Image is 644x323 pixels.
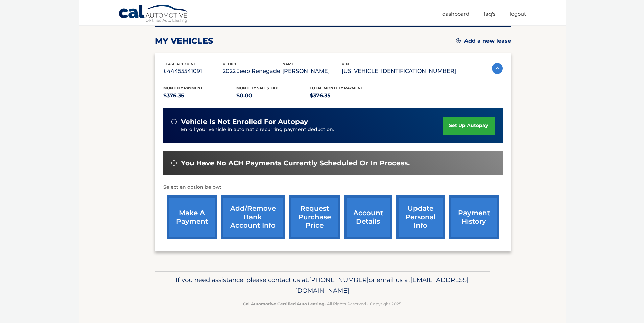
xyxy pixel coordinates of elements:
a: Add a new lease [456,38,511,44]
p: $376.35 [310,91,383,100]
span: [PHONE_NUMBER] [309,276,369,284]
a: update personal info [396,195,445,239]
a: Cal Automotive [118,4,189,24]
a: FAQ's [484,8,495,19]
a: Add/Remove bank account info [221,195,285,239]
a: make a payment [167,195,217,239]
p: - All Rights Reserved - Copyright 2025 [159,300,485,307]
img: accordion-active.svg [492,63,503,74]
a: payment history [449,195,499,239]
img: alert-white.svg [171,160,177,166]
img: alert-white.svg [171,119,177,124]
span: Monthly sales Tax [236,86,278,90]
span: You have no ACH payments currently scheduled or in process. [181,159,410,167]
p: Enroll your vehicle in automatic recurring payment deduction. [181,126,443,134]
a: Dashboard [442,8,469,19]
p: $0.00 [236,91,310,100]
span: name [282,62,294,66]
p: $376.35 [163,91,237,100]
strong: Cal Automotive Certified Auto Leasing [243,301,324,306]
a: request purchase price [289,195,340,239]
img: add.svg [456,38,461,43]
span: vin [342,62,349,66]
p: If you need assistance, please contact us at: or email us at [159,275,485,296]
a: account details [344,195,392,239]
h2: my vehicles [155,36,213,46]
a: Logout [510,8,526,19]
span: [EMAIL_ADDRESS][DOMAIN_NAME] [295,276,469,295]
span: vehicle is not enrolled for autopay [181,118,308,126]
span: lease account [163,62,196,66]
span: vehicle [223,62,240,66]
p: Select an option below: [163,183,503,191]
span: Total Monthly Payment [310,86,363,90]
p: #44455541091 [163,66,223,76]
span: Monthly Payment [163,86,203,90]
p: [US_VEHICLE_IDENTIFICATION_NUMBER] [342,66,456,76]
p: 2022 Jeep Renegade [223,66,282,76]
a: set up autopay [443,117,494,135]
p: [PERSON_NAME] [282,66,342,76]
